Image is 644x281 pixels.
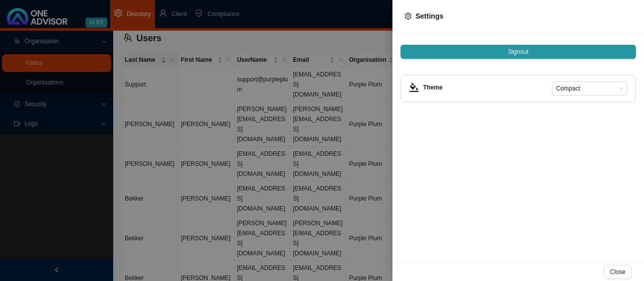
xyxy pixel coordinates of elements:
span: Close [610,267,625,277]
span: setting [405,13,412,20]
span: Signout [508,47,529,57]
h4: Theme [423,82,552,92]
span: Compact [556,82,623,95]
span: Settings [416,12,443,20]
button: Close [604,265,631,279]
button: Signout [400,45,636,59]
span: bg-colors [409,82,419,92]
